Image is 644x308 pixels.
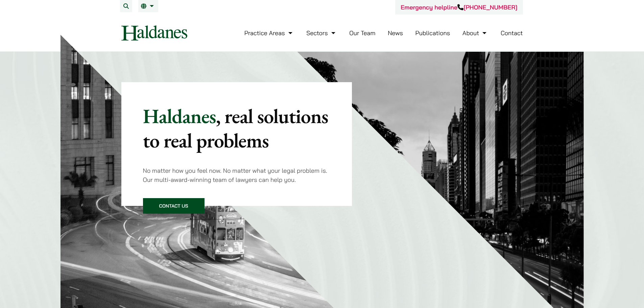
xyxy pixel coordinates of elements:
[121,25,187,41] img: Logo of Haldanes
[501,29,523,37] a: Contact
[388,29,403,37] a: News
[306,29,337,37] a: Sectors
[349,29,375,37] a: Our Team
[141,3,156,9] a: EN
[462,29,488,37] a: About
[143,166,331,184] p: No matter how you feel now. No matter what your legal problem is. Our multi-award-winning team of...
[143,104,331,152] p: Haldanes
[401,3,517,11] a: Emergency helpline[PHONE_NUMBER]
[143,103,328,153] mark: , real solutions to real problems
[415,29,450,37] a: Publications
[244,29,294,37] a: Practice Areas
[143,198,205,214] a: Contact Us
